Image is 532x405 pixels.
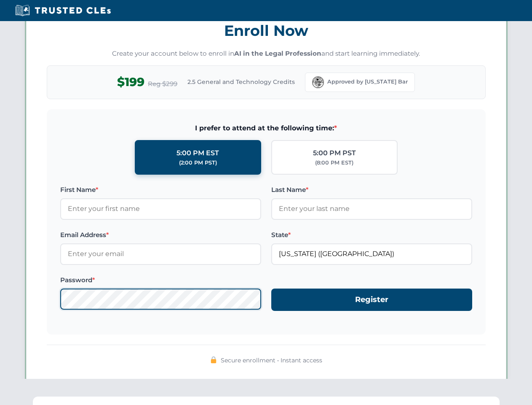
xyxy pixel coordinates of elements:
[327,78,408,86] span: Approved by [US_STATE] Bar
[221,356,322,365] span: Secure enrollment • Instant access
[271,185,472,195] label: Last Name
[60,275,261,285] label: Password
[60,123,472,134] span: I prefer to attend at the following time:
[60,198,261,219] input: Enter your first name
[176,148,219,159] div: 5:00 PM EST
[271,198,472,219] input: Enter your last name
[187,77,295,86] span: 2.5 General and Technology Credits
[315,159,353,167] div: (8:00 PM EST)
[13,4,113,17] img: Trusted CLEs
[47,17,486,44] h3: Enroll Now
[60,243,261,265] input: Enter your email
[47,49,486,59] p: Create your account below to enroll in and start learning immediately.
[271,230,472,240] label: State
[312,76,324,88] img: Florida Bar
[234,49,321,57] strong: AI in the Legal Profession
[271,289,472,311] button: Register
[117,73,144,92] span: $199
[210,356,217,363] img: 🔒
[313,148,356,159] div: 5:00 PM PST
[148,79,177,89] span: Reg $299
[60,185,261,195] label: First Name
[60,230,261,240] label: Email Address
[271,243,472,265] input: Florida (FL)
[179,159,217,167] div: (2:00 PM PST)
